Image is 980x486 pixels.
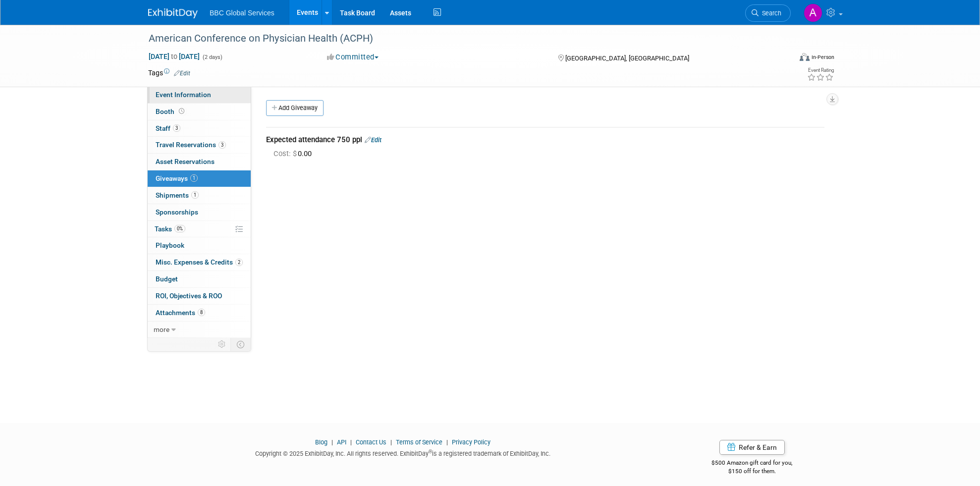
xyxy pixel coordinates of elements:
[210,9,274,17] span: BBC Global Services
[148,68,190,78] td: Tags
[156,275,178,283] span: Budget
[214,338,231,351] td: Personalize Event Tab Strip
[156,309,205,317] span: Attachments
[190,174,198,182] span: 1
[745,4,791,22] a: Search
[156,191,199,199] span: Shipments
[452,438,490,446] a: Privacy Policy
[191,191,199,199] span: 1
[315,438,327,446] a: Blog
[235,259,243,266] span: 2
[273,149,298,158] span: Cost: $
[429,449,432,454] sup: ®
[174,70,190,77] a: Edit
[732,52,834,66] div: Event Format
[148,52,200,61] span: [DATE] [DATE]
[156,124,180,132] span: Staff
[156,108,186,115] span: Booth
[672,467,832,476] div: $150 off for them.
[148,137,251,153] a: Travel Reservations3
[156,141,226,149] span: Travel Reservations
[218,141,226,149] span: 3
[148,170,251,187] a: Giveaways1
[396,438,442,446] a: Terms of Service
[148,447,657,458] div: Copyright © 2025 ExhibitDay, Inc. All rights reserved. ExhibitDay is a registered trademark of Ex...
[198,309,205,316] span: 8
[266,100,324,116] a: Add Giveaway
[148,8,198,18] img: ExhibitDay
[388,438,394,446] span: |
[148,187,251,204] a: Shipments1
[156,158,215,165] span: Asset Reservations
[177,108,186,115] span: Booth not reserved yet
[173,124,180,132] span: 3
[155,225,185,233] span: Tasks
[148,104,251,120] a: Booth
[148,204,251,220] a: Sponsorships
[202,54,222,60] span: (2 days)
[148,305,251,321] a: Attachments8
[148,288,251,304] a: ROI, Objectives & ROO
[800,53,810,61] img: Format-Inperson.png
[145,30,776,48] div: American Conference on Physician Health (ACPH)
[169,53,179,60] span: to
[356,438,386,446] a: Contact Us
[148,221,251,237] a: Tasks0%
[565,54,689,62] span: [GEOGRAPHIC_DATA], [GEOGRAPHIC_DATA]
[365,136,381,144] a: Edit
[148,87,251,103] a: Event Information
[444,438,450,446] span: |
[266,135,824,145] div: Expected attendance 750 ppl
[148,154,251,170] a: Asset Reservations
[148,322,251,338] a: more
[804,3,822,22] img: Alex Corrigan
[156,292,222,300] span: ROI, Objectives & ROO
[348,438,354,446] span: |
[148,271,251,287] a: Budget
[156,208,198,216] span: Sponsorships
[156,91,211,99] span: Event Information
[154,325,169,333] span: more
[324,52,382,62] button: Committed
[174,225,185,232] span: 0%
[156,174,198,182] span: Giveaways
[156,241,184,249] span: Playbook
[759,9,781,17] span: Search
[231,338,251,351] td: Toggle Event Tabs
[273,149,316,158] span: 0.00
[811,54,834,61] div: In-Person
[807,68,834,73] div: Event Rating
[337,438,346,446] a: API
[719,440,785,455] a: Refer & Earn
[672,452,832,475] div: $500 Amazon gift card for you,
[148,237,251,254] a: Playbook
[148,120,251,137] a: Staff3
[156,258,243,266] span: Misc. Expenses & Credits
[148,254,251,270] a: Misc. Expenses & Credits2
[329,438,335,446] span: |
